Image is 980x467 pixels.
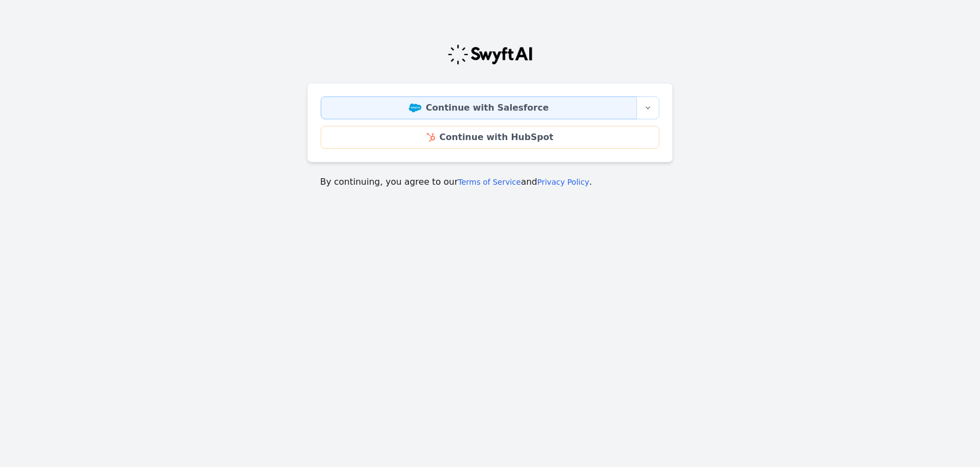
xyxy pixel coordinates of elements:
[427,133,435,142] img: HubSpot
[447,44,533,65] img: Swyft Logo
[320,175,660,189] p: By continuing, you agree to our and .
[458,178,520,186] a: Terms of Service
[537,178,589,186] a: Privacy Policy
[321,96,637,119] a: Continue with Salesforce
[409,104,421,112] img: Salesforce
[321,126,659,149] a: Continue with HubSpot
